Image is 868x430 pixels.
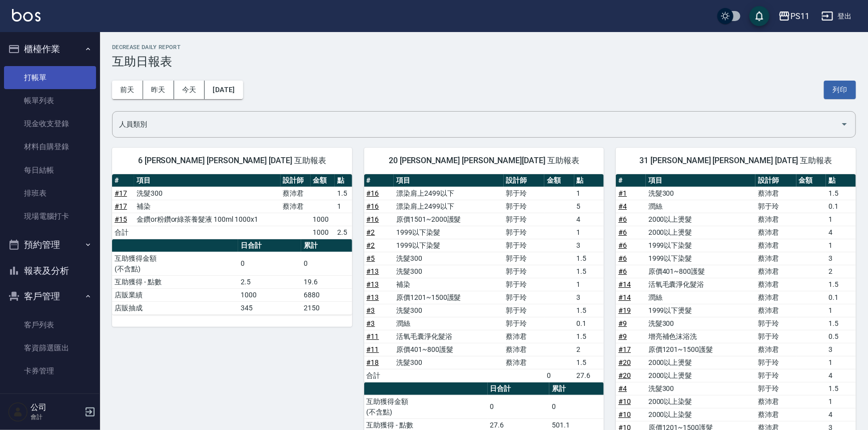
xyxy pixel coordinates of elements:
a: #13 [367,280,379,288]
td: 郭于玲 [504,200,545,213]
td: 漂染肩上2499以下 [394,200,503,213]
a: #13 [367,267,379,275]
a: #10 [618,410,631,418]
button: 預約管理 [4,232,96,258]
td: 1 [826,395,856,408]
button: 前天 [112,81,143,99]
th: 累計 [301,239,352,252]
td: 3 [574,239,604,252]
td: 蔡沛君 [755,252,796,265]
td: 原價1501~2000護髮 [394,213,503,226]
td: 郭于玲 [755,317,796,330]
td: 2000以上燙髮 [646,369,755,382]
img: Person [8,402,28,422]
button: 報表及分析 [4,258,96,284]
td: 蔡沛君 [281,187,311,200]
td: 0 [301,252,352,275]
a: #19 [618,306,631,314]
td: 4 [826,408,856,421]
a: #1 [618,189,627,197]
a: #14 [618,280,631,288]
td: 原價1201~1500護髮 [394,291,503,304]
a: #20 [618,358,631,366]
td: 郭于玲 [504,226,545,239]
td: 潤絲 [646,200,755,213]
a: #5 [367,254,375,262]
td: 店販抽成 [112,301,238,314]
span: 20 [PERSON_NAME] [PERSON_NAME][DATE] 互助報表 [376,156,592,166]
td: 蔡沛君 [755,226,796,239]
td: 蔡沛君 [755,304,796,317]
td: 1 [826,356,856,369]
td: 郭于玲 [755,369,796,382]
td: 0.5 [826,330,856,343]
td: 0 [544,369,574,382]
td: 2000以上染髮 [646,408,755,421]
table: a dense table [112,174,352,239]
td: 原價1201~1500護髮 [646,343,755,356]
th: 項目 [394,174,503,187]
a: #10 [618,397,631,405]
button: 客戶管理 [4,283,96,309]
td: 活氧毛囊淨化髮浴 [646,278,755,291]
a: 卡券管理 [4,359,96,382]
th: 設計師 [281,174,311,187]
th: 金額 [544,174,574,187]
td: 2000以上燙髮 [646,356,755,369]
a: 現場電腦打卡 [4,205,96,228]
a: 排班表 [4,182,96,205]
a: #11 [367,332,379,340]
a: #9 [618,319,627,327]
table: a dense table [112,239,352,315]
a: #4 [618,384,627,392]
td: 蔡沛君 [504,356,545,369]
button: 今天 [174,81,205,99]
th: 項目 [134,174,281,187]
td: 0 [488,395,550,418]
td: 蔡沛君 [755,291,796,304]
a: #16 [367,189,379,197]
span: 6 [PERSON_NAME] [PERSON_NAME] [DATE] 互助報表 [124,156,340,166]
td: 1000 [311,226,335,239]
td: 1.5 [826,382,856,395]
td: 郭于玲 [504,291,545,304]
a: #6 [618,215,627,223]
td: 1.5 [574,330,604,343]
td: 1 [826,213,856,226]
a: #11 [367,345,379,353]
td: 洗髮300 [394,252,503,265]
td: 3 [826,252,856,265]
a: #6 [618,241,627,249]
td: 漂染肩上2499以下 [394,187,503,200]
td: 蔡沛君 [755,395,796,408]
td: 1999以下染髮 [394,239,503,252]
td: 郭于玲 [504,304,545,317]
td: 洗髮300 [394,304,503,317]
td: 1000 [238,288,301,301]
a: #2 [367,228,375,236]
a: #3 [367,306,375,314]
td: 洗髮300 [394,356,503,369]
a: #18 [367,358,379,366]
th: 累計 [549,382,604,395]
button: 櫃檯作業 [4,36,96,62]
img: Logo [12,9,41,22]
button: 列印 [824,81,856,99]
td: 洗髮300 [646,317,755,330]
td: 郭于玲 [504,252,545,265]
td: 增亮補色沫浴洗 [646,330,755,343]
td: 1999以下染髮 [394,226,503,239]
a: #4 [618,202,627,210]
th: 設計師 [504,174,545,187]
a: 帳單列表 [4,89,96,112]
td: 合計 [364,369,394,382]
td: 3 [574,291,604,304]
td: 0 [549,395,604,418]
td: 2000以上燙髮 [646,226,755,239]
td: 店販業績 [112,288,238,301]
td: 蔡沛君 [755,265,796,278]
td: 潤絲 [394,317,503,330]
button: 登出 [817,7,856,26]
td: 原價401~800護髮 [394,343,503,356]
td: 2 [826,265,856,278]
